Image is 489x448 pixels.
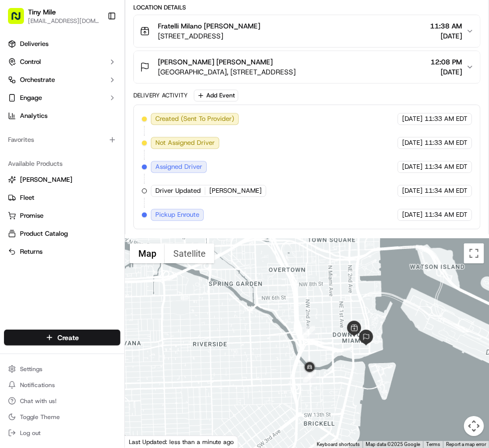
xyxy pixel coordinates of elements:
div: Favorites [4,132,120,148]
span: 11:34 AM EDT [425,210,468,219]
span: Fleet [20,193,34,202]
button: Add Event [194,89,238,101]
button: Notifications [4,378,120,392]
span: Log out [20,429,40,437]
span: 11:38 AM [430,21,462,31]
div: 💻 [84,146,92,154]
span: Driver Updated [155,186,201,195]
span: Create [57,333,79,343]
div: Available Products [4,156,120,172]
a: Fleet [8,193,116,202]
a: Open this area in Google Maps (opens a new window) [127,435,160,448]
button: Settings [4,362,120,376]
button: Promise [4,208,120,224]
span: API Documentation [94,145,160,155]
span: Toggle Theme [20,413,60,421]
a: Analytics [4,108,120,124]
span: Product Catalog [20,229,68,238]
div: 📗 [10,146,18,154]
p: Welcome 👋 [10,40,182,56]
button: Toggle Theme [4,410,120,424]
span: Orchestrate [20,75,55,84]
div: Location Details [133,3,481,11]
button: Show satellite imagery [165,243,214,263]
div: Start new chat [34,96,164,106]
span: Map data ©2025 Google [366,442,420,447]
div: Delivery Activity [133,91,188,99]
a: [PERSON_NAME] [8,175,116,184]
button: Fleet [4,190,120,206]
span: 11:33 AM EDT [425,138,468,147]
span: Settings [20,365,42,373]
a: 📗Knowledge Base [6,141,80,159]
button: Start new chat [170,99,182,111]
a: Returns [8,247,116,256]
button: Map camera controls [464,416,484,436]
span: Returns [20,247,42,256]
span: [DATE] [402,186,423,195]
span: [DATE] [402,114,423,123]
span: [STREET_ADDRESS] [158,31,260,41]
button: Control [4,54,120,70]
button: Engage [4,90,120,106]
a: Report a map error [446,442,486,447]
span: Promise [20,211,43,220]
div: We're available if you need us! [34,106,126,114]
span: [DATE] [430,31,462,41]
span: Assigned Driver [155,162,202,171]
input: Got a question? Start typing here... [26,65,180,75]
a: 💻API Documentation [80,141,164,159]
button: Chat with us! [4,394,120,408]
span: 11:33 AM EDT [425,114,468,123]
button: [PERSON_NAME] [4,172,120,188]
button: Tiny Mile [28,7,56,17]
button: Create [4,330,120,346]
span: Pylon [99,170,121,177]
span: Control [20,57,41,66]
span: [DATE] [402,138,423,147]
button: Product Catalog [4,226,120,242]
a: Deliveries [4,36,120,52]
div: Last Updated: less than a minute ago [125,436,238,448]
img: 1736555255976-a54dd68f-1ca7-489b-9aae-adbdc363a1c4 [10,96,28,114]
span: Pickup Enroute [155,210,199,219]
span: Engage [20,93,42,102]
span: Created (Sent To Provider) [155,114,234,123]
a: Terms (opens in new tab) [426,442,440,447]
button: [EMAIL_ADDRESS][DOMAIN_NAME] [28,17,99,25]
span: 11:34 AM EDT [425,162,468,171]
span: Chat with us! [20,397,56,405]
a: Promise [8,211,116,220]
span: [DATE] [402,210,423,219]
span: [PERSON_NAME] [20,175,72,184]
span: Notifications [20,381,55,389]
span: [DATE] [402,162,423,171]
button: [PERSON_NAME] [PERSON_NAME][GEOGRAPHIC_DATA], [STREET_ADDRESS]12:08 PM[DATE] [134,51,480,83]
button: Show street map [130,243,165,263]
span: [GEOGRAPHIC_DATA], [STREET_ADDRESS] [158,67,296,77]
img: Google [127,435,160,448]
a: Product Catalog [8,229,116,238]
span: [DATE] [431,67,462,77]
span: Not Assigned Driver [155,138,215,147]
span: [PERSON_NAME] [209,186,262,195]
a: Powered byPylon [70,169,121,177]
button: Log out [4,426,120,440]
button: Orchestrate [4,72,120,88]
span: 12:08 PM [431,57,462,67]
span: Fratelli Milano [PERSON_NAME] [158,21,260,31]
button: Keyboard shortcuts [317,441,360,448]
span: Knowledge Base [20,145,76,155]
img: Nash [10,10,30,30]
span: [PERSON_NAME] [PERSON_NAME] [158,57,273,67]
span: Deliveries [20,39,48,48]
button: Returns [4,244,120,260]
span: Analytics [20,111,47,120]
div: 2 [303,370,316,383]
button: Fratelli Milano [PERSON_NAME][STREET_ADDRESS]11:38 AM[DATE] [134,15,480,47]
button: Tiny Mile[EMAIL_ADDRESS][DOMAIN_NAME] [4,4,103,28]
button: Toggle fullscreen view [464,243,484,263]
div: 1 [302,326,315,339]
